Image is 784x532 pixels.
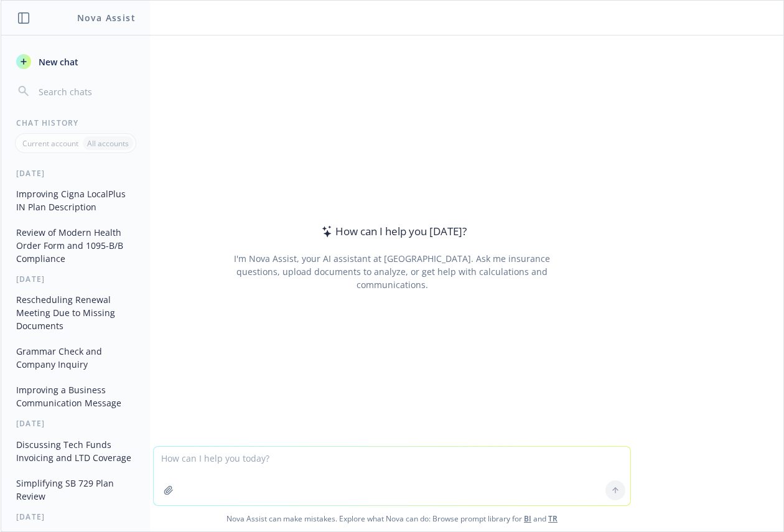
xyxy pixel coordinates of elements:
[548,513,558,524] a: TR
[1,274,150,284] div: [DATE]
[1,418,150,429] div: [DATE]
[36,83,135,100] input: Search chats
[11,222,140,269] button: Review of Modern Health Order Form and 1095-B/B Compliance
[11,380,140,413] button: Improving a Business Communication Message
[1,511,150,522] div: [DATE]
[6,506,778,531] span: Nova Assist can make mistakes. Explore what Nova can do: Browse prompt library for and
[524,513,531,524] a: BI
[36,55,78,68] span: New chat
[11,289,140,336] button: Rescheduling Renewal Meeting Due to Missing Documents
[11,341,140,375] button: Grammar Check and Company Inquiry
[11,473,140,506] button: Simplifying SB 729 Plan Review
[1,168,150,179] div: [DATE]
[87,138,129,149] p: All accounts
[22,138,78,149] p: Current account
[11,434,140,468] button: Discussing Tech Funds Invoicing and LTD Coverage
[1,118,150,128] div: Chat History
[217,252,567,291] div: I'm Nova Assist, your AI assistant at [GEOGRAPHIC_DATA]. Ask me insurance questions, upload docum...
[11,50,140,73] button: New chat
[77,11,136,24] h1: Nova Assist
[318,223,467,240] div: How can I help you [DATE]?
[11,184,140,217] button: Improving Cigna LocalPlus IN Plan Description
